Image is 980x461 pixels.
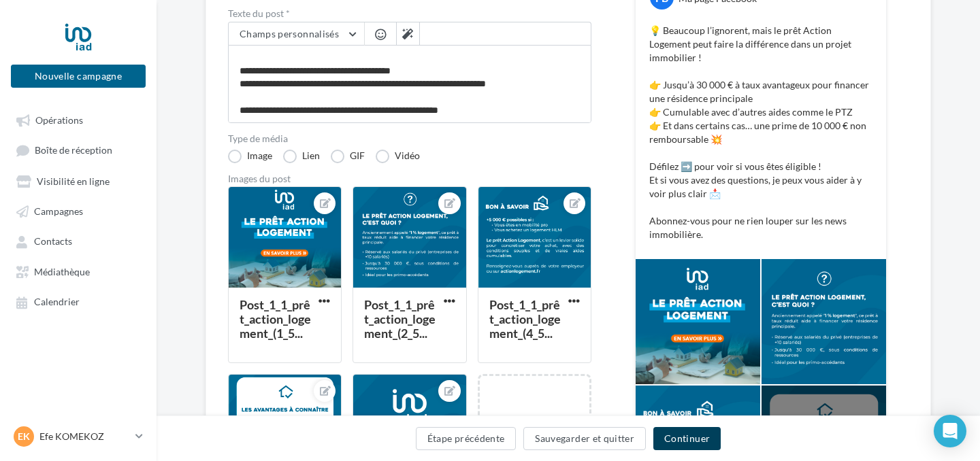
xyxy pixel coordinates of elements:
label: Lien [283,150,320,163]
a: EK Efe KOMEKOZ [11,424,146,449]
a: Contacts [8,228,148,253]
span: Calendrier [34,296,80,308]
label: GIF [331,150,365,163]
p: Efe KOMEKOZ [39,430,130,443]
button: Sauvegarder et quitter [523,427,646,450]
span: Contacts [34,236,72,247]
span: Campagnes [34,205,83,217]
a: Campagnes [8,199,148,223]
a: Médiathèque [8,259,148,284]
span: Champs personnalisés [240,28,339,39]
a: Calendrier [8,289,148,313]
div: Post_1_1_prêt_action_logement_(4_5... [489,297,561,341]
button: Continuer [653,427,721,450]
div: Post_1_1_prêt_action_logement_(1_5... [240,297,311,341]
div: Post_1_1_prêt_action_logement_(2_5... [364,297,436,341]
span: EK [18,430,30,443]
span: Médiathèque [34,266,90,277]
div: Open Intercom Messenger [934,415,966,447]
a: Opérations [8,107,148,132]
button: Étape précédente [416,427,517,450]
span: Boîte de réception [35,145,112,156]
label: Vidéo [376,150,420,163]
div: Images du post [228,174,591,184]
span: Visibilité en ligne [37,175,110,187]
label: Image [228,150,272,163]
button: Champs personnalisés [229,22,364,46]
a: Visibilité en ligne [8,169,148,193]
label: Type de média [228,134,591,143]
p: 💡 Beaucoup l’ignorent, mais le prêt Action Logement peut faire la différence dans un projet immob... [649,24,872,241]
label: Texte du post * [228,9,591,18]
a: Boîte de réception [8,137,148,163]
span: Opérations [35,114,83,126]
button: Nouvelle campagne [11,65,146,88]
